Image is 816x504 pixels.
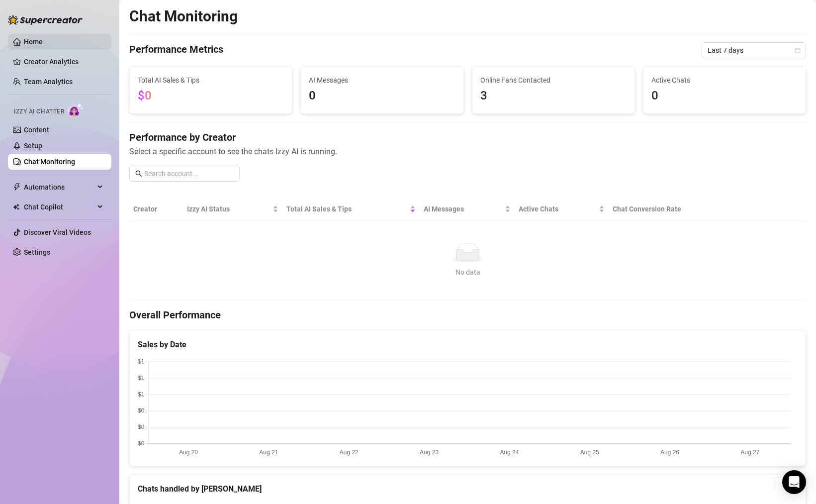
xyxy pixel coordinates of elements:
h2: Chat Monitoring [129,7,238,26]
div: Chats handled by [PERSON_NAME] [138,483,798,495]
a: Creator Analytics [24,54,103,70]
span: 3 [480,87,627,105]
span: Izzy AI Status [187,203,271,214]
span: Online Fans Contacted [480,75,627,86]
span: Chat Copilot [24,199,94,215]
div: Open Intercom Messenger [782,470,806,494]
input: Search account... [144,168,234,179]
div: No data [137,267,798,278]
h4: Performance by Creator [129,130,806,144]
span: Total AI Sales & Tips [138,75,284,86]
th: Total AI Sales & Tips [282,198,420,221]
a: Chat Monitoring [24,158,75,166]
span: AI Messages [309,75,455,86]
th: Creator [129,198,183,221]
span: thunderbolt [13,183,21,191]
span: Automations [24,179,94,195]
th: Izzy AI Status [183,198,282,221]
h4: Performance Metrics [129,42,223,58]
a: Content [24,126,49,134]
span: 0 [309,87,455,105]
a: Settings [24,248,50,256]
img: logo-BBDzfeDw.svg [8,15,83,25]
span: Active Chats [519,203,597,214]
img: AI Chatter [68,103,84,117]
span: search [135,170,142,177]
img: Chat Copilot [13,203,19,210]
span: Izzy AI Chatter [14,107,64,116]
th: AI Messages [420,198,515,221]
a: Team Analytics [24,78,73,86]
span: Total AI Sales & Tips [286,203,408,214]
span: $0 [138,89,152,102]
a: Home [24,38,43,46]
span: Select a specific account to see the chats Izzy AI is running. [129,145,806,158]
th: Chat Conversion Rate [609,198,738,221]
span: Last 7 days [708,43,800,58]
th: Active Chats [515,198,609,221]
h4: Overall Performance [129,308,806,322]
div: Sales by Date [138,338,798,351]
span: Active Chats [651,75,798,86]
span: AI Messages [424,203,503,214]
a: Discover Viral Videos [24,228,91,236]
span: 0 [651,87,798,105]
span: calendar [795,47,801,53]
a: Setup [24,142,42,150]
